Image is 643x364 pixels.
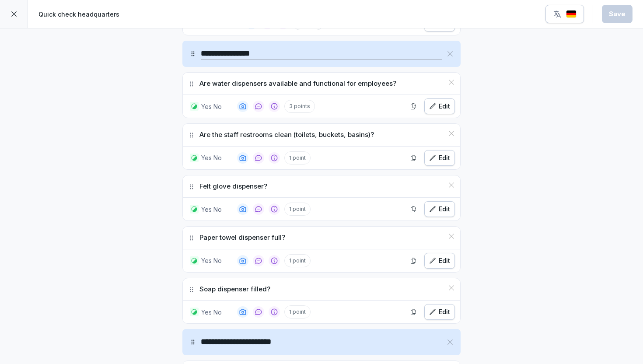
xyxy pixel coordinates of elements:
font: Yes No [201,257,222,264]
button: Edit [424,253,455,269]
font: 1 point [289,154,306,161]
button: Edit [424,150,455,166]
font: Edit [439,102,450,110]
font: 1 point [289,308,306,315]
font: 3 points [289,103,310,109]
font: Are the staff restrooms clean (toilets, buckets, basins)? [199,130,374,139]
font: Paper towel dispenser full? [199,233,285,241]
font: Edit [439,257,450,264]
font: Edit [439,205,450,213]
font: Yes No [201,154,222,161]
button: Edit [424,304,455,320]
font: Felt glove dispenser? [199,182,267,190]
font: Edit [439,308,450,315]
font: Are water dispensers available and functional for employees? [199,79,396,87]
font: 1 point [289,257,306,264]
font: Soap dispenser filled? [199,285,270,293]
font: Edit [439,154,450,161]
font: Yes No [201,103,222,110]
button: Edit [424,201,455,217]
font: Quick check headquarters [38,10,119,18]
font: 1 point [289,206,306,212]
button: Save [602,5,633,23]
button: Edit [424,98,455,114]
font: Yes No [201,308,222,316]
font: Yes No [201,206,222,213]
img: de.svg [566,10,577,18]
font: Save [609,10,626,18]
